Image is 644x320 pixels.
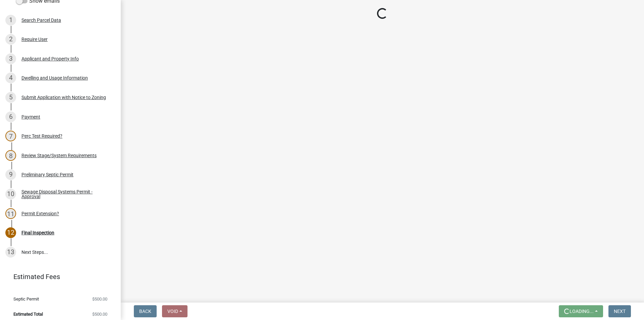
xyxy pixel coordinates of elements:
div: 1 [5,15,16,26]
button: Back [134,305,157,317]
span: Next [614,309,626,314]
span: Void [167,309,178,314]
span: $500.00 [92,297,107,301]
div: 10 [5,189,16,199]
button: Void [162,305,187,317]
div: 2 [5,34,16,45]
div: 7 [5,131,16,141]
span: Estimated Total [13,312,43,316]
button: Next [608,305,631,317]
div: Final Inspection [21,230,54,235]
div: Sewage Disposal Systems Permit - Approval [21,189,110,199]
div: Applicant and Property Info [21,56,79,61]
a: Estimated Fees [5,270,110,283]
div: 4 [5,73,16,83]
div: Dwelling and Usage Information [21,76,88,80]
span: Back [139,309,151,314]
div: Review Stage/System Requirements [21,153,97,158]
span: Loading... [570,309,594,314]
div: 3 [5,53,16,64]
div: Payment [21,115,40,119]
div: Permit Extension? [21,211,59,216]
div: 11 [5,208,16,219]
div: Submit Application with Notice to Zoning [21,95,106,100]
div: Require User [21,37,48,42]
div: 12 [5,227,16,238]
span: $500.00 [92,312,107,316]
div: 9 [5,169,16,180]
button: Loading... [559,305,603,317]
div: 13 [5,247,16,258]
div: 6 [5,111,16,122]
div: 5 [5,92,16,103]
div: Search Parcel Data [21,18,61,22]
div: Preliminary Septic Permit [21,172,73,177]
div: 8 [5,150,16,161]
div: Perc Test Required? [21,134,62,138]
span: Septic Permit [13,297,39,301]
